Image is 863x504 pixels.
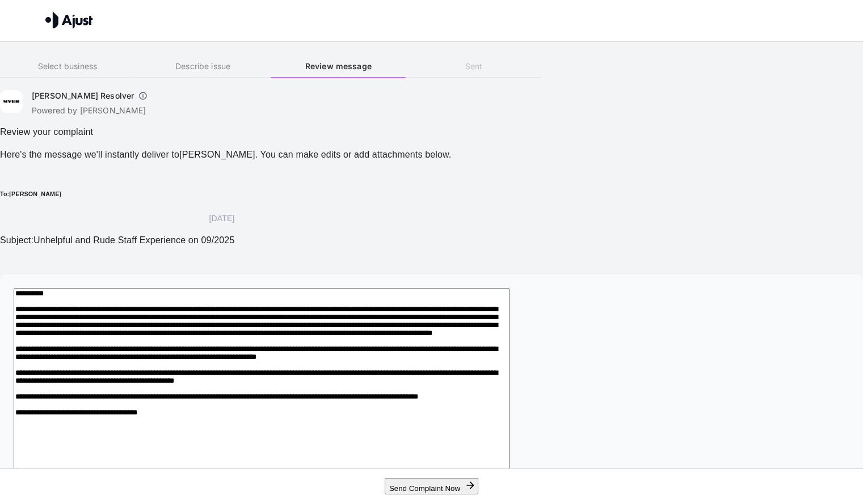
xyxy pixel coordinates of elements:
[32,90,134,101] h6: [PERSON_NAME] Resolver
[271,60,406,73] h6: Review message
[385,478,478,494] button: Send Complaint Now
[45,11,93,28] img: Ajust
[406,60,541,73] h6: Sent
[136,60,271,73] h6: Describe issue
[32,105,152,116] p: Powered by [PERSON_NAME]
